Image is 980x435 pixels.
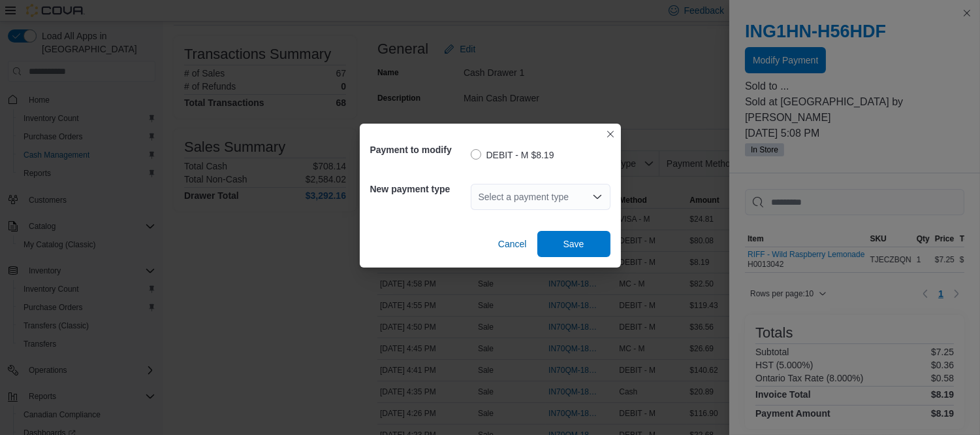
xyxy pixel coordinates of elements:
span: Save [563,237,584,251]
span: Cancel [498,237,527,251]
h5: Payment to modify [370,137,468,163]
input: Accessible screen reader label [479,189,480,205]
h5: New payment type [370,176,468,202]
button: Save [537,231,610,257]
button: Cancel [493,231,532,257]
label: DEBIT - M $8.19 [471,147,554,163]
button: Open list of options [592,192,603,202]
button: Closes this modal window [603,126,618,142]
